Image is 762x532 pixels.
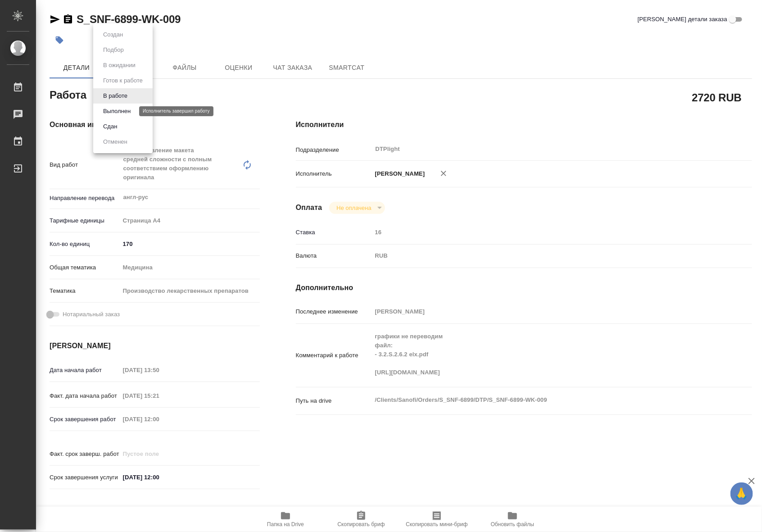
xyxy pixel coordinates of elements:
button: Создан [100,30,126,40]
button: В ожидании [100,60,138,70]
button: Отменен [100,137,130,147]
button: Подбор [100,45,127,55]
button: Готов к работе [100,76,145,86]
button: Сдан [100,122,120,132]
button: В работе [100,91,130,101]
button: Выполнен [100,106,133,116]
